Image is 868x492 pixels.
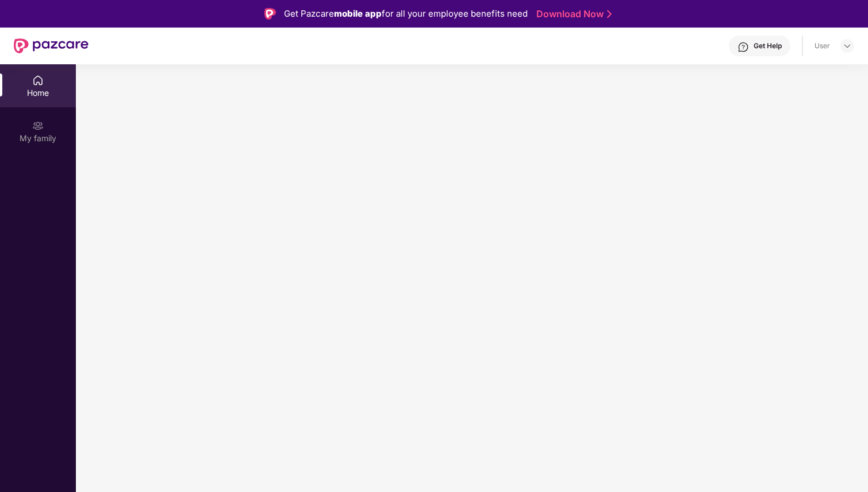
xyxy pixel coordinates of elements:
[536,8,608,20] a: Download Now
[738,41,749,53] img: svg+xml;base64,PHN2ZyBpZD0iSGVscC0zMngzMiIgeG1sbnM9Imh0dHA6Ly93d3cudzMub3JnLzIwMDAvc3ZnIiB3aWR0aD...
[14,38,89,53] img: New Pazcare Logo
[32,120,44,131] img: svg+xml;base64,PHN2ZyB3aWR0aD0iMjAiIGhlaWdodD0iMjAiIHZpZXdCb3g9IjAgMCAyMCAyMCIgZmlsbD0ibm9uZSIgeG...
[284,7,528,21] div: Get Pazcare for all your employee benefits need
[334,8,382,19] strong: mobile app
[843,41,852,51] img: svg+xml;base64,PHN2ZyBpZD0iRHJvcGRvd24tMzJ4MzIiIHhtbG5zPSJodHRwOi8vd3d3LnczLm9yZy8yMDAwL3N2ZyIgd2...
[815,41,830,51] div: User
[32,75,44,86] img: svg+xml;base64,PHN2ZyBpZD0iSG9tZSIgeG1sbnM9Imh0dHA6Ly93d3cudzMub3JnLzIwMDAvc3ZnIiB3aWR0aD0iMjAiIG...
[264,8,276,20] img: Logo
[607,8,612,20] img: Stroke
[754,41,782,51] div: Get Help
